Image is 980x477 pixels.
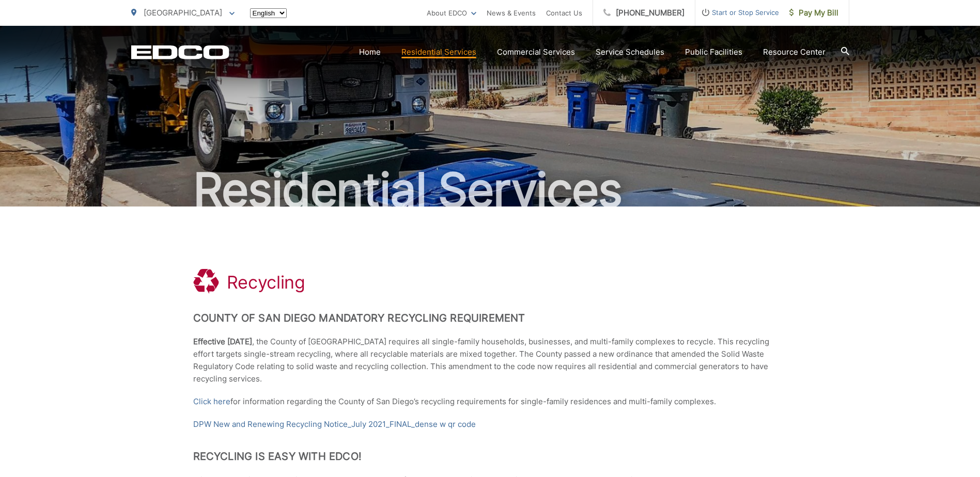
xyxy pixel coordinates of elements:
a: Resource Center [763,46,826,58]
span: [GEOGRAPHIC_DATA] [144,8,222,18]
a: News & Events [487,7,536,19]
a: EDCD logo. Return to the homepage. [131,45,229,59]
p: , the County of [GEOGRAPHIC_DATA] requires all single-family households, businesses, and multi-fa... [193,336,787,385]
p: for information regarding the County of San Diego’s recycling requirements for single-family resi... [193,395,787,408]
a: DPW New and Renewing Recycling Notice_July 2021_FINAL_dense w qr code [193,418,476,431]
span: Pay My Bill [789,7,838,19]
a: Residential Services [401,46,476,58]
select: Select a language [250,8,287,18]
strong: Effective [DATE] [193,337,252,346]
a: Home [359,46,381,58]
a: About EDCO [427,7,476,19]
a: Contact Us [546,7,582,19]
h2: Residential Services [131,164,849,216]
a: Commercial Services [497,46,575,58]
h1: Recycling [227,272,305,293]
a: Click here [193,395,230,408]
h2: Recycling is Easy with EDCO! [193,450,787,463]
a: Service Schedules [596,46,664,58]
h2: County of San Diego Mandatory Recycling Requirement [193,312,787,324]
a: Public Facilities [685,46,742,58]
